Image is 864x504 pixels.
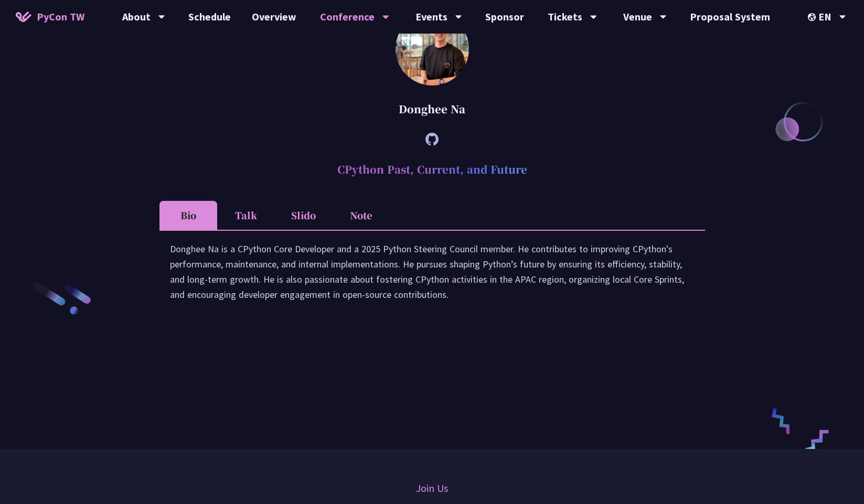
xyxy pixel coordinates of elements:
[170,241,695,313] div: Donghee Na is a CPython Core Developer and a 2025 Python Steering Council member. He contributes ...
[275,201,333,230] li: Slido
[37,9,84,25] span: PyCon TW
[808,13,818,21] img: Locale Icon
[16,12,31,22] img: Home icon of PyCon TW 2025
[217,201,275,230] li: Talk
[333,201,390,230] li: Note
[416,480,448,496] a: Join Us
[5,4,95,30] a: PyCon TW
[159,93,705,125] div: Donghee Na
[159,154,705,185] h2: CPython Past, Current, and Future
[396,12,469,85] img: Donghee Na
[159,201,217,230] li: Bio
